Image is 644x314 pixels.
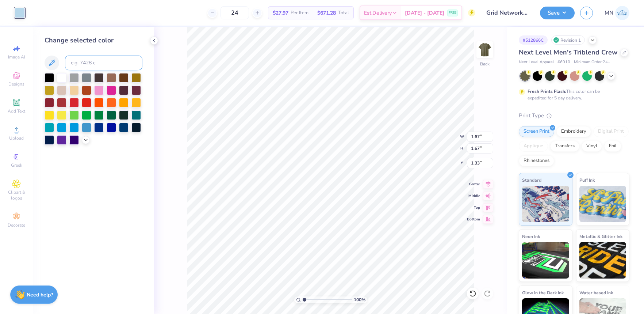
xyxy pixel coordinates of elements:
span: Middle [467,193,480,198]
span: $27.97 [273,9,288,17]
div: Screen Print [519,126,554,137]
div: Digital Print [593,126,629,137]
strong: Fresh Prints Flash: [528,88,566,94]
img: Back [478,42,492,57]
span: Upload [9,135,24,141]
img: Puff Ink [579,186,626,222]
span: 100 % [354,296,365,303]
div: # 512866C [519,35,548,45]
div: Embroidery [556,126,591,137]
input: – – [221,6,249,19]
span: Total [338,9,349,17]
span: $671.28 [317,9,336,17]
div: Vinyl [582,141,602,152]
img: Mark Navarro [615,6,629,20]
strong: Need help? [27,291,53,298]
span: Next Level Apparel [519,59,554,65]
span: Add Text [8,108,25,114]
span: Center [467,182,480,187]
div: Rhinestones [519,155,554,166]
img: Metallic & Glitter Ink [579,242,626,279]
span: Top [467,205,480,210]
div: Transfers [550,141,579,152]
input: e.g. 7428 c [65,56,142,70]
img: Neon Ink [522,242,569,279]
div: Applique [519,141,548,152]
span: Standard [522,176,541,184]
span: Image AI [8,54,25,60]
div: Back [480,61,490,67]
span: # 6010 [557,59,570,65]
span: Decorate [8,222,25,228]
span: Neon Ink [522,232,540,240]
span: Designs [8,81,24,87]
button: Save [540,7,575,19]
div: This color can be expedited for 5 day delivery. [528,88,617,101]
input: Untitled Design [481,5,534,20]
span: Greek [11,162,22,168]
span: [DATE] - [DATE] [405,9,444,17]
span: MN [605,9,613,17]
div: Revision 1 [551,35,585,45]
a: MN [605,6,629,20]
span: Glow in the Dark Ink [522,289,564,296]
span: Per Item [291,9,308,17]
span: Est. Delivery [364,9,392,17]
div: Print Type [519,111,629,120]
span: Next Level Men's Triblend Crew [519,48,617,57]
span: Puff Ink [579,176,595,184]
div: Foil [604,141,621,152]
span: Water based Ink [579,289,613,296]
span: Metallic & Glitter Ink [579,232,622,240]
div: Change selected color [45,35,142,45]
span: Minimum Order: 24 + [574,59,610,65]
span: FREE [449,10,456,15]
span: Clipart & logos [4,189,29,201]
span: Bottom [467,217,480,222]
img: Standard [522,186,569,222]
